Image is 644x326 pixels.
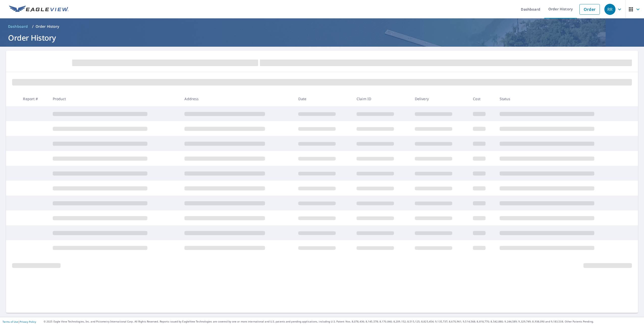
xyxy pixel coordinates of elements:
[469,91,495,106] th: Cost
[20,320,36,323] a: Privacy Policy
[6,22,638,31] nav: breadcrumb
[6,33,638,43] h1: Order History
[8,24,28,29] span: Dashboard
[294,91,353,106] th: Date
[604,4,615,15] div: RR
[180,91,294,106] th: Address
[411,91,469,106] th: Delivery
[496,91,628,106] th: Status
[3,320,18,323] a: Terms of Use
[49,91,181,106] th: Product
[579,4,600,15] a: Order
[32,23,34,30] li: /
[3,320,36,323] p: |
[9,6,69,13] img: EV Logo
[19,91,48,106] th: Report #
[6,22,30,31] a: Dashboard
[44,320,641,323] p: © 2025 Eagle View Technologies, Inc. and Pictometry International Corp. All Rights Reserved. Repo...
[353,91,411,106] th: Claim ID
[36,24,59,29] p: Order History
